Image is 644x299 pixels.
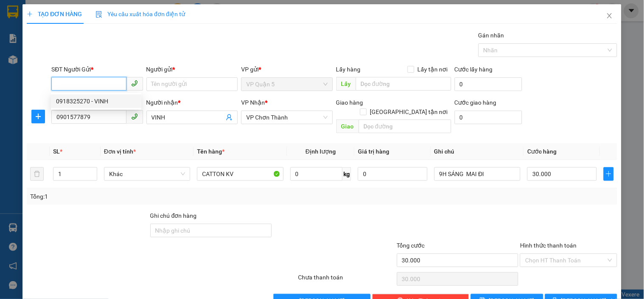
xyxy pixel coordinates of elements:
span: Giao [336,120,359,133]
label: Gán nhãn [478,32,504,39]
input: 0 [358,167,427,181]
span: Yêu cầu xuất hóa đơn điện tử [96,11,185,17]
div: Người gửi [146,65,238,74]
span: Định lượng [306,148,336,155]
label: Cước lấy hàng [455,66,493,73]
span: VP Nhận [241,99,265,106]
span: phone [131,113,138,120]
span: Tên hàng [197,148,225,155]
span: Lấy [336,77,356,91]
img: icon [96,11,102,18]
div: VP gửi [241,65,332,74]
span: [GEOGRAPHIC_DATA] tận nơi [367,107,451,117]
input: Ghi chú đơn hàng [150,224,272,237]
span: close [606,12,613,19]
button: plus [604,167,614,181]
th: Ghi chú [431,143,524,160]
input: VD: Bàn, Ghế [197,167,283,181]
button: delete [30,167,44,181]
label: Cước giao hàng [455,99,497,106]
span: Lấy tận nơi [414,65,451,74]
input: Dọc đường [359,120,451,133]
div: 0918325270 - VINH [51,94,141,108]
span: kg [343,167,351,181]
span: VP Chơn Thành [246,111,327,124]
label: Ghi chú đơn hàng [150,212,197,219]
span: phone [131,80,138,87]
span: SL [53,148,60,155]
div: Tổng: 1 [30,192,249,201]
input: Cước lấy hàng [455,77,523,91]
label: Hình thức thanh toán [520,242,577,249]
input: Dọc đường [356,77,451,91]
button: plus [31,110,45,123]
input: Cước giao hàng [455,111,523,124]
span: Tổng cước [397,242,425,249]
div: Người nhận [146,98,238,107]
div: 0918325270 - VINH [56,97,136,106]
span: TẠO ĐƠN HÀNG [27,11,82,17]
span: VP Quận 5 [246,78,327,91]
span: plus [27,11,33,17]
span: user-add [226,114,233,121]
span: Giá trị hàng [358,148,389,155]
div: SĐT Người Gửi [51,65,143,74]
span: Lấy hàng [336,66,361,73]
span: Cước hàng [527,148,557,155]
span: Khác [109,168,185,180]
span: Giao hàng [336,99,363,106]
div: Chưa thanh toán [297,273,396,288]
span: Đơn vị tính [104,148,136,155]
button: Close [598,4,622,28]
span: plus [604,171,613,177]
span: plus [32,113,45,120]
input: Ghi Chú [434,167,520,181]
